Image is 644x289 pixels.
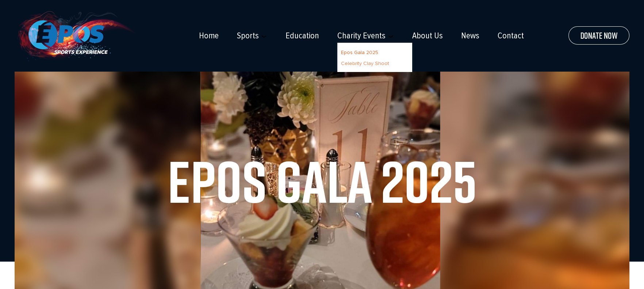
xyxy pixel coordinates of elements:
h1: Epos Gala 2025 [29,152,615,210]
a: Home [199,31,219,41]
a: News [461,31,479,41]
a: Charity Events [337,31,386,41]
a: Contact [498,31,524,41]
a: Education [285,31,319,41]
a: Celebrity Clay Shoot [341,60,389,66]
a: Epos Gala 2025 [341,49,378,56]
a: About Us [412,31,443,41]
a: Donate Now [568,26,629,45]
a: Sports [237,31,259,41]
